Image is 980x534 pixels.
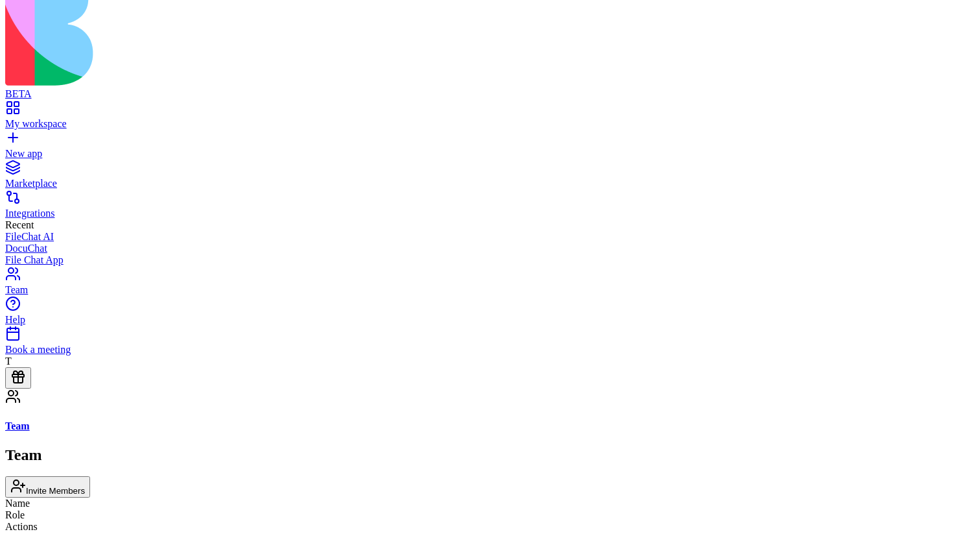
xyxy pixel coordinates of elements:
span: T [5,356,12,367]
a: My workspace [5,106,975,130]
a: Team [5,273,975,296]
div: Book a meeting [5,344,975,356]
a: BETA [5,77,975,100]
a: Marketplace [5,166,975,189]
div: New app [5,148,975,160]
a: New app [5,136,975,160]
a: File Chat App [5,254,975,266]
div: BETA [5,88,975,100]
div: Actions [5,521,975,533]
div: Role [5,509,975,521]
a: Integrations [5,196,975,219]
div: Integrations [5,208,975,219]
button: Invite Members [5,476,90,498]
a: DocuChat [5,243,975,254]
h2: Team [5,446,975,464]
div: Team [5,284,975,296]
a: Team [5,420,975,432]
a: Book a meeting [5,332,975,356]
a: FileChat AI [5,231,975,243]
span: Recent [5,219,34,230]
a: Help [5,302,975,326]
div: Marketplace [5,178,975,189]
div: My workspace [5,118,975,130]
div: Help [5,314,975,326]
div: Name [5,498,975,509]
